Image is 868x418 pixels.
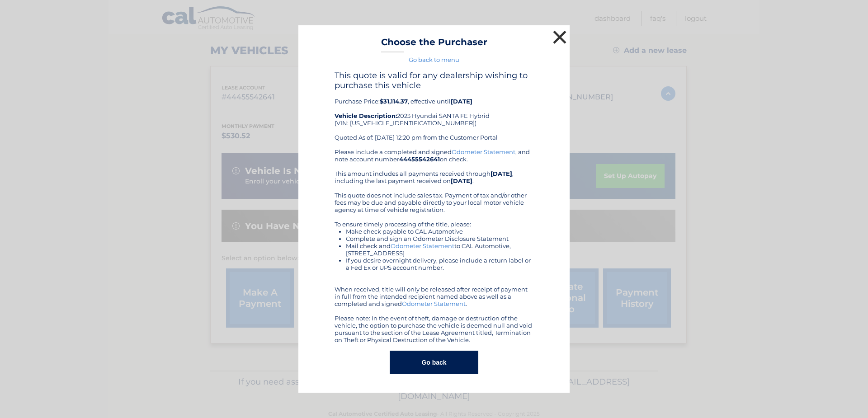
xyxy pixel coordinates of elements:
a: Odometer Statement [391,242,454,249]
b: [DATE] [451,177,472,184]
li: Complete and sign an Odometer Disclosure Statement [346,235,533,242]
h4: This quote is valid for any dealership wishing to purchase this vehicle [335,70,533,90]
button: × [551,28,569,46]
strong: Vehicle Description: [335,112,397,119]
a: Odometer Statement [452,148,515,155]
li: Mail check and to CAL Automotive, [STREET_ADDRESS] [346,242,533,257]
b: [DATE] [491,170,512,177]
b: $31,114.37 [380,98,408,105]
div: Please include a completed and signed , and note account number on check. This amount includes al... [335,148,533,343]
a: Odometer Statement [402,300,466,307]
b: 44455542641 [399,155,440,163]
div: Purchase Price: , effective until 2023 Hyundai SANTA FE Hybrid (VIN: [US_VEHICLE_IDENTIFICATION_N... [335,70,533,148]
li: Make check payable to CAL Automotive [346,228,533,235]
button: Go back [390,351,478,374]
h3: Choose the Purchaser [381,37,487,52]
li: If you desire overnight delivery, please include a return label or a Fed Ex or UPS account number. [346,257,533,271]
b: [DATE] [451,98,472,105]
a: Go back to menu [409,56,459,63]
